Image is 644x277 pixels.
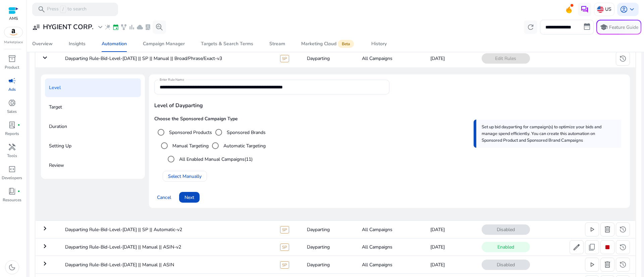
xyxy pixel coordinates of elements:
[616,240,630,254] button: history
[8,55,16,63] span: inventory_2
[588,261,596,269] span: play_arrow
[143,42,185,46] div: Campaign Manager
[588,225,596,233] span: play_arrow
[178,156,253,163] label: All Enabled Manual Campaigns
[41,224,49,232] mat-icon: keyboard_arrow_right
[605,3,611,15] p: US
[8,99,16,107] span: donut_small
[357,238,425,256] td: All Campaigns
[600,222,614,236] button: delete
[49,160,64,171] p: Review
[154,101,625,110] span: Level of Dayparting
[616,52,630,66] button: history
[49,121,67,132] p: Duration
[137,24,143,30] span: cloud
[8,187,16,195] span: book_4
[302,50,357,67] td: Dayparting
[43,23,94,31] h3: HYGIENT CORP.
[69,42,86,46] div: Insights
[524,20,537,34] button: refresh
[7,109,17,115] p: Sales
[2,175,22,181] p: Developers
[482,242,530,252] span: Enabled
[619,225,627,233] span: history
[8,86,16,92] p: Ads
[425,221,476,238] td: [DATE]
[5,64,19,70] p: Product
[49,102,62,113] p: Target
[628,5,636,13] span: keyboard_arrow_down
[158,142,266,149] mat-radio-group: Select targeting option
[41,242,49,250] mat-icon: keyboard_arrow_right
[301,41,355,47] div: Marketing Cloud
[8,77,16,85] span: campaign
[47,6,87,13] p: Press to search
[145,24,151,30] span: lab_profile
[600,240,614,254] button: stop
[616,222,630,236] button: history
[425,256,476,273] td: [DATE]
[280,244,289,251] span: SP
[96,23,104,31] span: expand_more
[112,24,119,30] span: event
[153,20,166,34] button: search_insights
[225,129,266,136] label: Sponsored Brands
[585,222,599,236] button: play_arrow
[585,258,599,272] button: play_arrow
[49,141,71,151] p: Setting Up
[32,42,53,46] div: Overview
[603,261,611,269] span: delete
[302,221,357,238] td: Dayparting
[338,40,354,48] span: Beta
[168,129,212,136] label: Sponsored Products
[102,42,127,46] div: Automation
[17,190,20,193] span: fiber_manual_record
[184,194,194,201] span: Next
[8,15,18,21] p: AMS
[154,116,625,122] h5: Choose the Sponsored Campaign Type
[603,225,611,233] span: delete
[104,24,111,30] span: wand_stars
[154,192,174,203] button: Cancel
[8,263,16,271] span: dark_mode
[201,42,253,46] div: Targets & Search Terms
[619,55,627,63] span: history
[371,42,387,46] div: History
[120,24,127,30] span: family_history
[597,6,604,13] img: us.svg
[179,192,200,203] button: Next
[280,261,289,269] span: SP
[619,261,627,269] span: history
[585,240,599,254] button: content_copy
[482,260,530,270] span: Disabled
[245,156,253,162] span: (11)
[7,153,17,159] p: Tools
[570,240,584,254] button: edit
[222,142,266,149] label: Automatic Targeting
[588,243,596,251] span: content_copy
[596,20,641,34] button: schoolFeature Guide
[4,40,23,45] p: Marketplace
[160,77,184,82] mat-label: Enter Rule Name
[168,173,202,180] span: Select Manually
[8,143,16,151] span: handyman
[60,50,275,67] td: Dayparting Rule-Bid-Level-[DATE] || SP || Manual || Broad/Phrase/Exact-v3
[609,24,638,31] p: Feature Guide
[154,129,266,135] mat-radio-group: Select targeting option
[619,243,627,251] span: history
[357,256,425,273] td: All Campaigns
[163,171,207,182] button: Select Manually
[482,53,530,64] span: Edit Rules
[482,224,530,235] span: Disabled
[60,6,66,13] span: /
[164,152,253,166] mat-radio-group: Select an option
[157,194,171,201] span: Cancel
[425,238,476,256] td: [DATE]
[600,258,614,272] button: delete
[616,258,630,272] button: history
[603,243,611,251] span: stop
[60,221,275,238] td: Dayparting Rule-Bid-Level-[DATE] || SP || Automatic-v2
[280,226,289,233] span: SP
[128,24,135,30] span: bar_chart
[482,124,601,143] span: Set up bid dayparting for campaign(s) to optimize your bids and manage spend efficiently. You can...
